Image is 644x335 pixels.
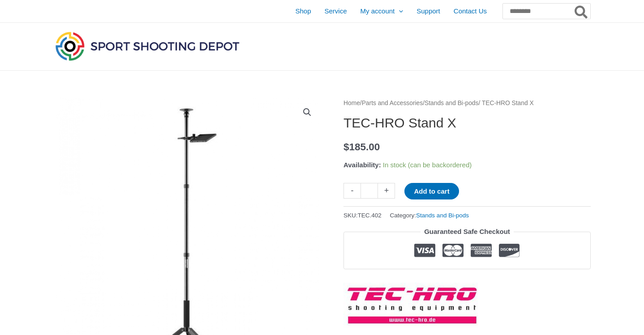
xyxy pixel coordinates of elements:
h1: TEC-HRO Stand X [343,115,591,131]
legend: Guaranteed Safe Checkout [421,225,514,238]
img: Sport Shooting Depot [53,30,241,63]
nav: Breadcrumb [343,98,591,109]
button: Search [573,4,590,19]
bdi: 185.00 [343,141,380,153]
span: SKU: [343,210,382,221]
span: TEC.402 [358,212,382,219]
span: Availability: [343,161,381,169]
a: - [343,183,361,199]
a: + [378,183,395,199]
a: Parts and Accessories [362,100,423,106]
a: View full-screen image gallery [299,104,315,120]
a: TEC-HRO Shooting Equipment [343,283,478,328]
a: Stands and Bi-pods [416,212,469,219]
button: Add to cart [404,183,459,199]
span: Category: [390,210,469,221]
input: Product quantity [361,183,378,199]
span: $ [343,141,349,153]
span: In stock (can be backordered) [383,161,472,169]
a: Home [343,100,360,106]
a: Stands and Bi-pods [425,100,478,106]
